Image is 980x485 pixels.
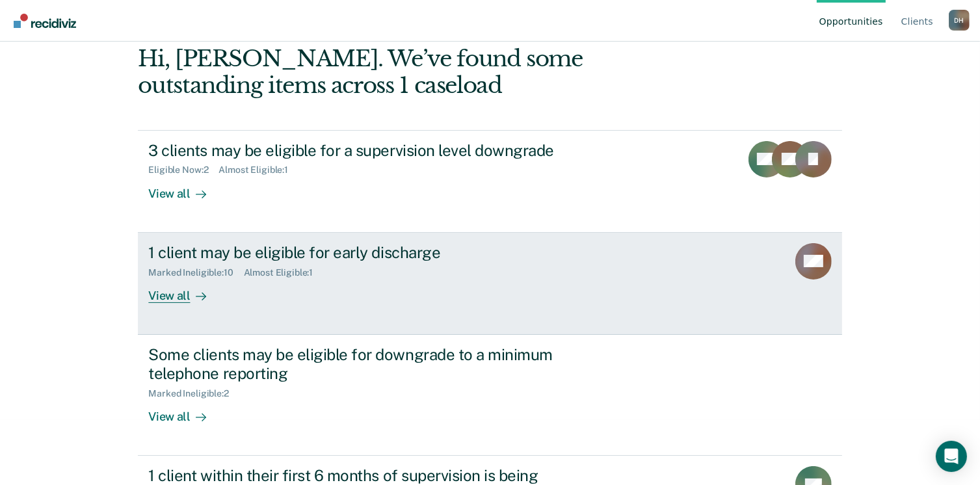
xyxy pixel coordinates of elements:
[148,243,605,262] div: 1 client may be eligible for early discharge
[138,335,841,456] a: Some clients may be eligible for downgrade to a minimum telephone reportingMarked Ineligible:2Vie...
[244,267,324,278] div: Almost Eligible : 1
[148,345,605,383] div: Some clients may be eligible for downgrade to a minimum telephone reporting
[219,164,298,176] div: Almost Eligible : 1
[14,14,76,28] img: Recidiviz
[148,399,221,424] div: View all
[138,46,701,99] div: Hi, [PERSON_NAME]. We’ve found some outstanding items across 1 caseload
[138,233,841,335] a: 1 client may be eligible for early dischargeMarked Ineligible:10Almost Eligible:1View all
[138,130,841,233] a: 3 clients may be eligible for a supervision level downgradeEligible Now:2Almost Eligible:1View all
[148,176,221,201] div: View all
[949,10,970,31] div: D H
[148,164,219,176] div: Eligible Now : 2
[148,141,605,160] div: 3 clients may be eligible for a supervision level downgrade
[936,441,967,472] div: Open Intercom Messenger
[148,278,221,303] div: View all
[148,388,239,399] div: Marked Ineligible : 2
[148,267,243,278] div: Marked Ineligible : 10
[949,10,970,31] button: Profile dropdown button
